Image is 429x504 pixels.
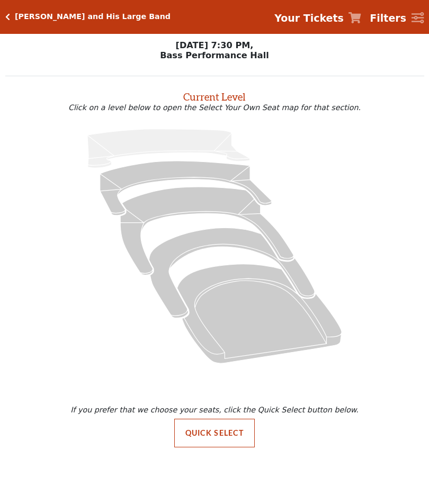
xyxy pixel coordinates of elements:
[15,12,171,21] h5: [PERSON_NAME] and His Large Band
[7,406,422,414] p: If you prefer that we choose your seats, click the Quick Select button below.
[370,12,406,24] strong: Filters
[5,103,424,112] p: Click on a level below to open the Select Your Own Seat map for that section.
[274,11,361,26] a: Your Tickets
[87,129,250,168] path: Upper Gallery - Seats Available: 0
[5,40,424,60] p: [DATE] 7:30 PM, Bass Performance Hall
[174,419,255,447] button: Quick Select
[370,11,424,26] a: Filters
[177,264,342,363] path: Orchestra / Parterre Circle - Seats Available: 24
[100,161,272,215] path: Lower Gallery - Seats Available: 245
[5,86,424,103] h2: Current Level
[5,13,10,21] a: Click here to go back to filters
[274,12,344,24] strong: Your Tickets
